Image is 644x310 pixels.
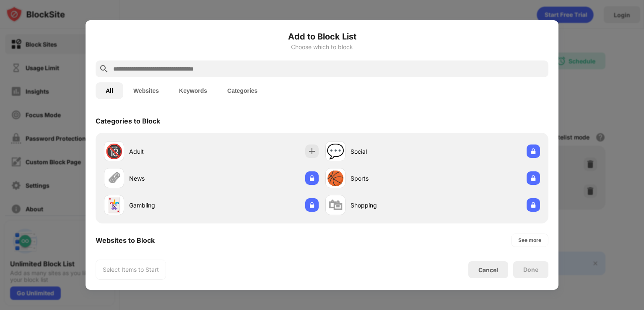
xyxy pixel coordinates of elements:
button: All [96,82,123,99]
img: search.svg [99,64,109,74]
h6: Add to Block List [96,30,548,43]
button: Keywords [169,82,217,99]
div: Websites to Block [96,236,155,244]
div: 🔞 [105,143,123,160]
div: 🗞 [107,170,121,187]
div: Social [351,147,433,156]
div: Gambling [129,201,211,210]
div: Shopping [351,201,433,210]
div: Categories to Block [96,117,160,125]
div: Select Items to Start [103,265,159,274]
div: 🃏 [105,197,123,214]
div: 💬 [327,143,344,160]
div: 🏀 [327,170,344,187]
div: News [129,174,211,183]
div: Choose which to block [96,44,548,50]
div: Done [523,266,538,273]
button: Websites [123,82,169,99]
div: 🛍 [328,197,343,214]
div: Sports [351,174,433,183]
div: Cancel [478,266,498,273]
div: Adult [129,147,211,156]
div: See more [518,236,541,244]
button: Categories [217,82,267,99]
